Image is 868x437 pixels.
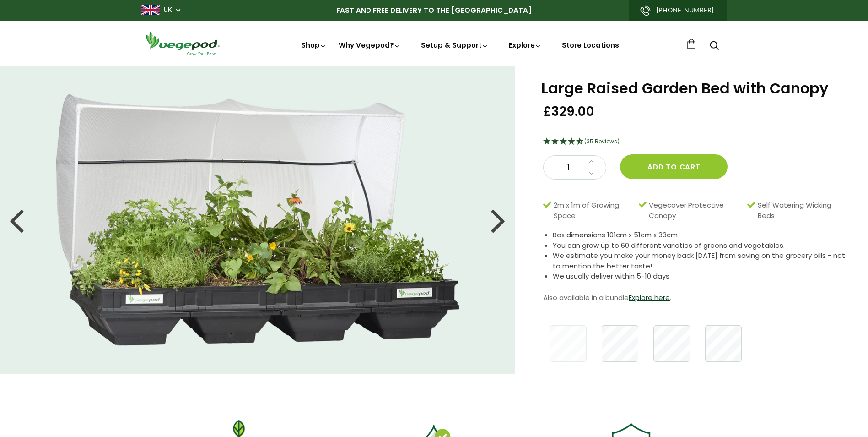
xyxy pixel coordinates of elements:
[421,40,489,50] a: Setup & Support
[758,200,841,221] span: Self Watering Wicking Beds
[553,230,845,240] li: Box dimensions 101cm x 51cm x 33cm
[541,81,845,96] h1: Large Raised Garden Bed with Canopy
[553,251,845,271] li: We estimate you make your money back [DATE] from saving on the grocery bills - not to mention the...
[56,94,459,346] img: Large Raised Garden Bed with Canopy
[543,136,845,148] div: 4.69 Stars - 35 Reviews
[586,156,597,168] a: Increase quantity by 1
[649,200,742,221] span: Vegecover Protective Canopy
[554,200,634,221] span: 2m x 1m of Growing Space
[584,137,620,145] span: 4.69 Stars - 35 Reviews
[339,40,401,50] a: Why Vegepod?
[553,240,845,251] li: You can grow up to 60 different varieties of greens and vegetables.
[562,40,619,50] a: Store Locations
[301,40,327,50] a: Shop
[553,162,584,174] span: 1
[543,103,594,120] span: £329.00
[629,293,670,302] a: Explore here
[553,271,845,282] li: We usually deliver within 5-10 days
[163,5,172,15] a: UK
[141,30,224,56] img: Vegepod
[620,154,728,179] button: Add to cart
[509,40,542,50] a: Explore
[710,42,719,51] a: Search
[141,5,160,15] img: gb_large.png
[543,291,845,305] p: Also available in a bundle .
[586,168,597,180] a: Decrease quantity by 1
